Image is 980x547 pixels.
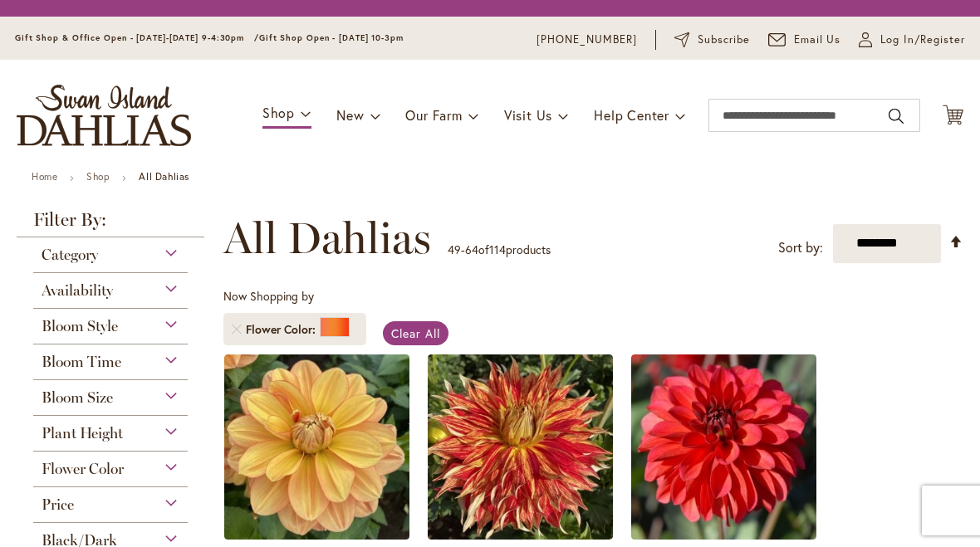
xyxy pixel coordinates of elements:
a: Log In/Register [859,32,965,48]
span: Gift Shop & Office Open - [DATE]-[DATE] 9-4:30pm / [15,32,259,43]
strong: Filter By: [17,211,204,237]
span: Email Us [794,32,841,48]
img: Grandpa's Gift [428,354,613,540]
span: Subscribe [698,32,750,48]
iframe: Launch Accessibility Center [12,488,59,535]
span: Plant Height [42,424,123,442]
span: All Dahlias [223,213,431,263]
a: GRANDMA'S HUG [224,527,409,543]
a: Grandpa's Gift [428,527,613,543]
span: Bloom Time [42,353,121,371]
a: [PHONE_NUMBER] [537,32,637,48]
span: Flower Color [42,460,124,478]
span: Visit Us [504,106,552,124]
span: Availability [42,281,113,300]
a: Clear All [383,321,448,345]
a: GROOVY [631,527,816,543]
span: Bloom Size [42,388,113,407]
a: Remove Flower Color Orange/Peach [232,325,242,335]
a: Email Us [768,32,841,48]
p: - of products [448,237,551,263]
a: Shop [86,170,110,183]
strong: All Dahlias [139,170,189,183]
a: Home [32,170,57,183]
span: Log In/Register [880,32,965,48]
img: GROOVY [631,354,816,540]
span: Bloom Style [42,317,118,335]
span: Category [42,246,98,264]
span: Our Farm [405,106,462,124]
span: Help Center [594,106,669,124]
span: 49 [448,242,461,257]
a: Subscribe [674,32,750,48]
span: New [336,106,364,124]
span: Flower Color [246,321,320,338]
span: 64 [465,242,478,257]
span: Gift Shop Open - [DATE] 10-3pm [259,32,404,43]
img: GRANDMA'S HUG [224,354,409,540]
span: Now Shopping by [223,288,314,304]
label: Sort by: [778,232,823,263]
a: store logo [17,85,191,146]
span: Clear All [391,325,440,341]
button: Search [889,103,904,129]
span: 114 [489,242,506,257]
span: Shop [262,104,295,121]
